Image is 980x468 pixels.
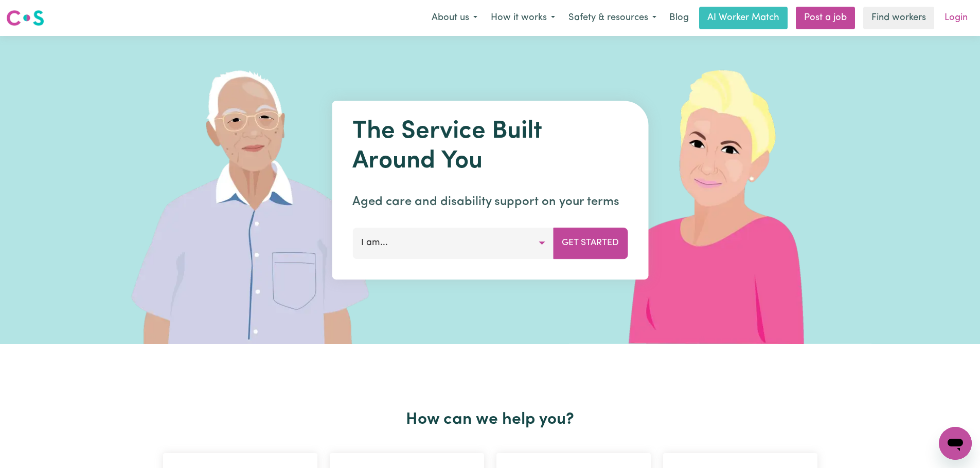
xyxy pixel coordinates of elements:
a: Blog [663,7,695,29]
button: I am... [352,228,554,258]
h1: The Service Built Around You [352,117,628,176]
p: Aged care and disability support on your terms [352,193,628,211]
button: Get Started [553,228,628,258]
button: Safety & resources [562,7,663,29]
a: Careseekers logo [6,6,44,30]
h2: How can we help you? [157,410,824,429]
button: About us [425,7,484,29]
a: Login [938,7,974,29]
a: Post a job [796,7,855,29]
a: Find workers [863,7,934,29]
iframe: Button to launch messaging window [939,427,972,460]
a: AI Worker Match [699,7,788,29]
img: Careseekers logo [6,9,44,27]
button: How it works [484,7,562,29]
